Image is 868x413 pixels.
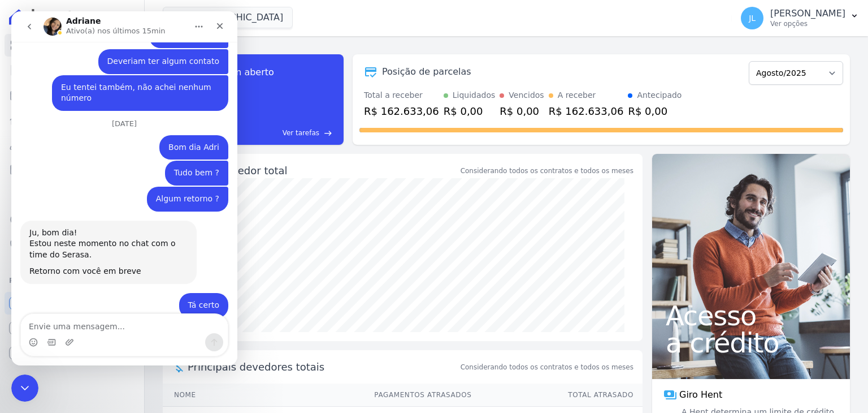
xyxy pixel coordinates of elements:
textarea: Envie uma mensagem... [10,303,216,322]
div: Juliany diz… [9,175,217,209]
p: [PERSON_NAME] [770,8,845,19]
div: Ju, bom dia!Estou neste momento no chat com o time do Serasa.Retorno com você em breve [9,209,185,273]
div: Eu tentei também, não achei nenhum número [50,71,208,93]
div: Bom dia Adri [148,124,217,149]
div: Tá certo [168,282,217,307]
a: Minha Carteira [5,158,140,181]
button: Selecionador de GIF [36,326,45,335]
a: Parcelas [5,84,140,106]
a: Negativação [5,233,140,256]
th: Total Atrasado [472,384,643,407]
a: Visão Geral [5,34,140,57]
iframe: Intercom live chat [11,11,237,365]
div: R$ 0,00 [444,104,496,119]
a: Recebíveis [5,292,140,315]
span: Acesso [666,302,836,329]
div: Adriane diz… [9,209,217,282]
span: a crédito [666,329,836,356]
div: Retorno com você em breve [18,255,176,266]
a: Crédito [5,208,140,231]
div: Saldo devedor total [188,163,458,178]
div: Tudo bem ? [163,156,208,167]
div: R$ 0,00 [500,104,544,119]
th: Nome [163,384,249,407]
div: Algum retorno ? [136,175,217,200]
div: Liquidados [453,89,496,101]
div: Tá certo [177,289,208,300]
div: Bom dia Adri [157,131,208,142]
a: Lotes [5,109,140,131]
span: Giro Hent [679,388,722,402]
div: Juliany diz… [9,64,217,109]
a: Contratos [5,59,140,81]
a: Transferências [5,183,140,206]
div: Juliany diz… [9,149,217,175]
button: Upload do anexo [54,326,63,335]
div: Total a receber [364,89,439,101]
div: Algum retorno ? [145,182,208,193]
a: Ver tarefas east [231,128,332,138]
a: Conta Hent [5,317,140,339]
span: east [324,129,332,137]
div: Juliany diz… [9,282,217,316]
div: Ju, bom dia! [18,216,176,227]
div: Plataformas [9,274,135,287]
button: Início [177,5,198,26]
button: Selecionador de Emoji [18,326,27,335]
div: Eu tentei também, não achei nenhum número [41,64,217,100]
div: Estou neste momento no chat com o time do Serasa. [18,227,176,249]
div: [DATE] [9,109,217,124]
span: Ver tarefas [283,128,319,138]
div: Vencidos [509,89,544,101]
p: Ver opções [770,19,845,28]
button: [GEOGRAPHIC_DATA] [163,7,293,28]
div: Deveriam ter algum contato [96,45,209,56]
div: Antecipado [637,89,682,101]
a: Clientes [5,134,140,156]
div: Posição de parcelas [382,65,471,79]
div: R$ 162.633,06 [549,104,624,119]
div: R$ 162.633,06 [364,104,439,119]
span: Considerando todos os contratos e todos os meses [461,362,633,372]
div: Juliany diz… [9,124,217,150]
th: Pagamentos Atrasados [249,384,472,407]
div: Juliany diz… [9,38,217,64]
div: Deveriam ter algum contato [87,38,218,63]
div: A receber [558,89,596,101]
div: Considerando todos os contratos e todos os meses [461,166,633,176]
p: Ativo(a) nos últimos 15min [55,14,154,25]
span: JL [749,14,756,22]
div: Fechar [198,5,219,25]
span: Principais devedores totais [188,359,458,375]
button: Enviar uma mensagem [194,322,212,340]
iframe: Intercom live chat [11,375,38,402]
div: Tudo bem ? [154,149,217,174]
button: JL [PERSON_NAME] Ver opções [732,2,868,34]
div: R$ 0,00 [628,104,682,119]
